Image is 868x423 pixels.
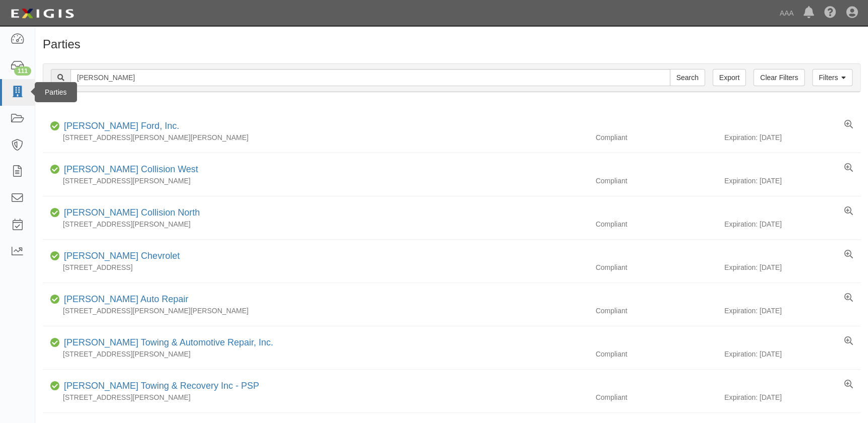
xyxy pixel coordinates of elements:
div: Expiration: [DATE] [724,176,860,186]
i: Compliant [50,296,60,303]
input: Search [670,69,705,86]
a: View results summary [844,380,853,390]
div: Mclarty Collision North [60,206,200,220]
input: Search [70,69,670,86]
a: View results summary [844,206,853,217]
div: [STREET_ADDRESS][PERSON_NAME] [43,392,588,402]
div: Compliant [588,392,724,402]
a: View results summary [844,163,853,173]
div: Compliant [588,349,724,359]
div: Compliant [588,306,724,316]
a: [PERSON_NAME] Towing & Automotive Repair, Inc. [64,337,273,347]
i: Help Center - Complianz [824,7,836,19]
div: [STREET_ADDRESS][PERSON_NAME] [43,219,588,229]
div: Landers McLarty Chevrolet [60,250,180,263]
a: AAA [774,3,799,23]
div: Compliant [588,219,724,229]
div: McCarty's Towing & Automotive Repair, Inc. [60,336,273,349]
div: Compliant [588,176,724,186]
div: [STREET_ADDRESS] [43,262,588,272]
a: View results summary [844,336,853,346]
div: [STREET_ADDRESS][PERSON_NAME][PERSON_NAME] [43,306,588,316]
div: [STREET_ADDRESS][PERSON_NAME] [43,349,588,359]
i: Compliant [50,383,60,390]
div: Expiration: [DATE] [724,306,860,316]
div: Expiration: [DATE] [724,349,860,359]
div: McCarty Towing & Recovery Inc - PSP [60,380,259,393]
div: Compliant [588,262,724,272]
div: McLarty Collision West [60,163,198,176]
div: Landers McLarty Ford, Inc. [60,120,179,133]
div: Expiration: [DATE] [724,392,860,402]
i: Compliant [50,253,60,260]
i: Compliant [50,123,60,130]
div: [STREET_ADDRESS][PERSON_NAME] [43,176,588,186]
div: 111 [14,66,31,76]
div: Expiration: [DATE] [724,219,860,229]
a: Clear Filters [753,69,804,86]
a: [PERSON_NAME] Ford, Inc. [64,121,179,131]
div: Expiration: [DATE] [724,132,860,143]
a: [PERSON_NAME] Towing & Recovery Inc - PSP [64,381,259,391]
div: Parties [35,82,77,102]
div: McCarty's Auto Repair [60,293,188,306]
a: View results summary [844,250,853,260]
div: Expiration: [DATE] [724,262,860,272]
div: [STREET_ADDRESS][PERSON_NAME][PERSON_NAME] [43,132,588,143]
a: Filters [812,69,852,86]
i: Compliant [50,166,60,173]
a: [PERSON_NAME] Auto Repair [64,294,188,304]
a: [PERSON_NAME] Collision West [64,164,198,174]
a: [PERSON_NAME] Chevrolet [64,251,180,261]
i: Compliant [50,209,60,217]
a: Export [713,69,746,86]
a: [PERSON_NAME] Collision North [64,207,200,218]
img: logo-5460c22ac91f19d4615b14bd174203de0afe785f0fc80cf4dbbc73dc1793850b.png [8,5,77,23]
a: View results summary [844,293,853,303]
a: View results summary [844,120,853,130]
div: Compliant [588,132,724,143]
h1: Parties [43,38,860,51]
i: Compliant [50,339,60,346]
